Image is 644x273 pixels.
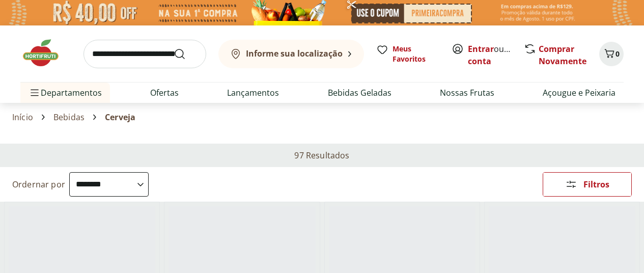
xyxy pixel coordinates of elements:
[543,87,615,99] a: Açougue e Peixaria
[543,172,632,197] button: Filtros
[29,80,41,105] button: Menu
[227,87,279,99] a: Lançamentos
[565,178,577,190] svg: Abrir Filtros
[376,44,439,64] a: Meus Favoritos
[468,43,524,67] a: Criar conta
[12,179,65,190] label: Ordernar por
[599,42,624,66] button: Carrinho
[83,40,206,68] input: search
[174,48,198,60] button: Submit Search
[440,87,494,99] a: Nossas Frutas
[20,38,71,68] img: Hortifruti
[218,40,364,68] button: Informe sua localização
[150,87,179,99] a: Ofertas
[328,87,391,99] a: Bebidas Geladas
[53,113,85,122] a: Bebidas
[246,48,343,59] b: Informe sua localização
[468,43,513,67] span: ou
[29,80,102,105] span: Departamentos
[468,43,494,54] a: Entrar
[393,44,439,64] span: Meus Favoritos
[539,43,586,67] a: Comprar Novamente
[615,49,620,59] span: 0
[105,113,135,122] span: Cerveja
[294,150,349,161] h2: 97 Resultados
[12,113,33,122] a: Início
[583,180,609,188] span: Filtros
